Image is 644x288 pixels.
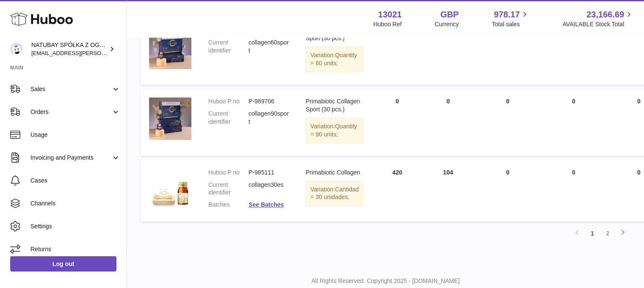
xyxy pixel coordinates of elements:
[586,9,624,20] span: 23,166.69
[378,9,402,20] strong: 13021
[306,97,363,114] div: Primabiotic Collagen Sport (30 pcs.)
[373,20,402,28] div: Huboo Ref
[149,169,191,211] img: product image
[149,27,191,69] img: product image
[249,201,284,208] a: See Batches
[208,181,249,197] dt: Current identifier
[30,154,111,162] span: Invoicing and Payments
[372,89,423,156] td: 0
[30,131,120,139] span: Usage
[249,97,289,105] dd: P-989706
[440,9,459,20] strong: GBP
[30,245,120,253] span: Returns
[208,110,249,126] dt: Current identifier
[542,160,605,222] td: 0
[372,160,423,222] td: 420
[492,20,529,28] span: Total sales
[208,97,249,105] dt: Huboo P no
[30,85,111,93] span: Sales
[149,97,191,140] img: product image
[306,47,363,72] div: Variation:
[562,9,634,28] a: 23,166.69 AVAILABLE Stock Total
[310,123,357,138] span: Quantity = 90 units;
[423,18,473,85] td: 0
[542,89,605,156] td: 0
[423,89,473,156] td: 0
[435,20,459,28] div: Currency
[208,169,249,177] dt: Huboo P no
[473,18,542,85] td: 0
[31,50,170,56] span: [EMAIL_ADDRESS][PERSON_NAME][DOMAIN_NAME]
[249,39,289,55] dd: collagen60sport
[600,226,615,241] a: 2
[637,98,641,105] span: 0
[585,226,600,241] a: 1
[10,43,23,55] img: kacper.antkowski@natubay.pl
[249,169,289,177] dd: P-985111
[310,186,359,201] span: Cantidad = 30 unidades;
[306,118,363,143] div: Variation:
[492,9,529,28] a: 978.17 Total sales
[30,108,111,116] span: Orders
[423,160,473,222] td: 104
[494,9,520,20] span: 978.17
[31,41,108,57] div: NATUBAY SPÓŁKA Z OGRANICZONĄ ODPOWIEDZIALNOŚCIĄ
[249,181,289,197] dd: collagen30es
[637,169,641,176] span: 0
[562,20,634,28] span: AVAILABLE Stock Total
[208,201,249,209] dt: Batches
[542,18,605,85] td: 0
[473,89,542,156] td: 0
[30,222,120,230] span: Settings
[372,18,423,85] td: 0
[134,277,637,285] p: All Rights Reserved. Copyright 2025 - [DOMAIN_NAME]
[208,39,249,55] dt: Current identifier
[306,181,363,206] div: Variation:
[306,169,363,177] div: Primabiotic Collagen
[30,199,120,208] span: Channels
[473,160,542,222] td: 0
[10,256,116,271] a: Log out
[249,110,289,126] dd: collagen90sport
[30,177,120,185] span: Cases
